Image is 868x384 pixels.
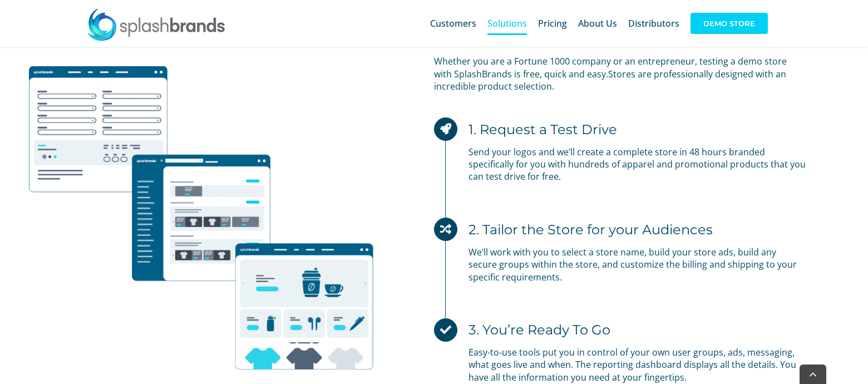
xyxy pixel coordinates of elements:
[628,6,679,41] a: Distributors
[468,146,807,183] p: Send your logos and we’ll create a complete store in 48 hours branded specifically for you with h...
[468,322,610,338] h4: 3. You’re Ready To Go
[430,6,768,41] nav: Main Menu Sticky
[538,6,567,41] a: Pricing
[434,55,807,92] p: Whether you are a Fortune 1000 company or an entrepreneur, testing a demo store with SplashBrands...
[468,346,807,383] p: Easy-to-use tools put you in control of your own user groups, ads, messaging, what goes live and ...
[487,19,527,28] span: Solutions
[468,221,713,238] h4: 2. Tailor the Store for your Audiences
[430,6,476,41] a: Customers
[29,66,373,370] img: How-It-Works-graphic-2
[468,121,617,137] h4: 1. Request a Test Drive
[87,8,226,41] img: SplashBrands.com Logo
[430,19,476,28] span: Customers
[691,13,768,34] span: DEMO STORE
[538,19,567,28] span: Pricing
[628,19,679,28] span: Distributors
[691,6,768,41] a: DEMO STORE
[434,68,786,92] span: Stores are professionally designed with an incredible product selection.
[468,246,807,283] p: We’ll work with you to select a store name, build your store ads, build any secure groups within ...
[578,19,617,28] span: About Us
